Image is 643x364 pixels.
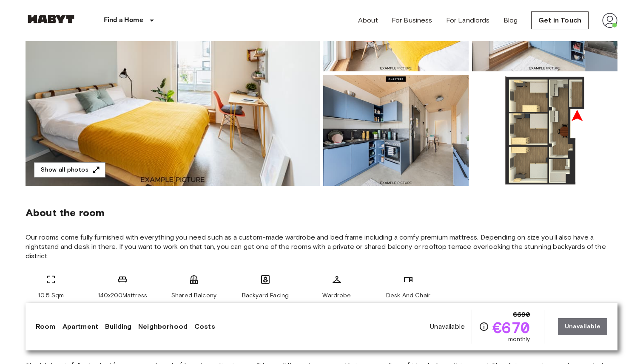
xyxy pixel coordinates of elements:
[492,320,530,335] span: €670
[34,162,105,178] button: Show all photos
[358,15,378,25] a: About
[26,233,617,261] span: Our rooms come fully furnished with everything you need such as a custom-made wardrobe and bed fr...
[508,335,530,344] span: monthly
[242,291,289,300] span: Backyard Facing
[323,75,469,186] img: Picture of unit DE-01-07-001-02Q
[479,322,489,332] svg: Check cost overview for full price breakdown. Please note that discounts apply to new joiners onl...
[38,291,64,300] span: 10.5 Sqm
[63,322,98,332] a: Apartment
[171,291,216,300] span: Shared Balcony
[194,322,215,332] a: Costs
[105,322,131,332] a: Building
[26,15,77,23] img: Habyt
[98,291,147,300] span: 140x200Mattress
[602,13,617,28] img: avatar
[504,15,518,25] a: Blog
[36,322,56,332] a: Room
[386,291,430,300] span: Desk And Chair
[322,291,351,300] span: Wardrobe
[446,15,490,25] a: For Landlords
[513,310,530,320] span: €690
[392,15,432,25] a: For Business
[531,11,589,29] a: Get in Touch
[430,322,465,331] span: Unavailable
[138,322,188,332] a: Neighborhood
[104,15,143,25] p: Find a Home
[472,75,617,186] img: Picture of unit DE-01-07-001-02Q
[26,206,617,219] span: About the room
